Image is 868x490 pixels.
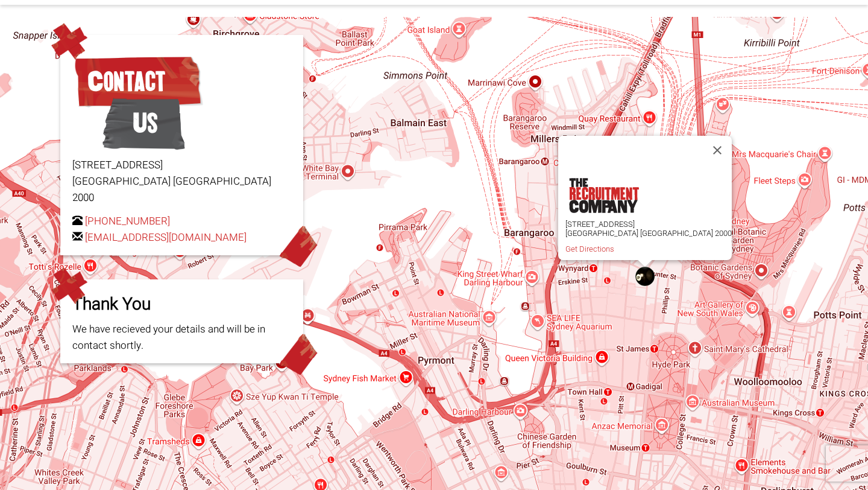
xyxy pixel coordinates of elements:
[72,51,203,112] span: Contact
[102,93,185,153] span: Us
[569,178,639,213] img: the-recruitment-company.png
[85,214,170,229] a: [PHONE_NUMBER]
[703,136,732,165] button: Close
[565,244,614,253] a: Get Directions
[72,321,291,354] p: We have recieved your details and will be in contact shortly.
[85,230,247,245] a: [EMAIL_ADDRESS][DOMAIN_NAME]
[565,220,732,238] p: [STREET_ADDRESS] [GEOGRAPHIC_DATA] [GEOGRAPHIC_DATA] 2000
[72,296,291,314] h3: Thank You
[72,157,291,206] p: [STREET_ADDRESS] [GEOGRAPHIC_DATA] [GEOGRAPHIC_DATA] 2000
[635,267,655,286] div: The Recruitment Company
